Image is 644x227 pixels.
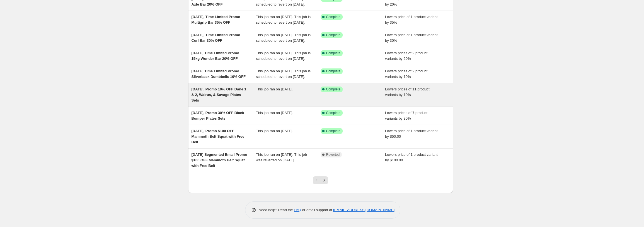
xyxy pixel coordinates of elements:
[326,69,340,73] span: Complete
[192,87,246,102] span: [DATE], Promo 10% OFF Dane 1 & 2, Walrus, & Savage Plates Sets
[320,176,328,184] button: Next
[259,208,294,212] span: Need help? Read the
[192,111,244,120] span: [DATE], Promo 30% OFF Black Bumper Plates Sets
[256,33,311,43] span: This job ran on [DATE]. This job is scheduled to revert on [DATE].
[192,15,240,24] span: [DATE], Time Limited Promo Multigrip Bar 35% OFF
[301,208,333,212] span: or email support at
[333,208,394,212] a: [EMAIL_ADDRESS][DOMAIN_NAME]
[385,33,438,43] span: Lowers price of 1 product variant by 30%
[326,51,340,55] span: Complete
[326,15,340,19] span: Complete
[294,208,301,212] a: FAQ
[326,111,340,115] span: Complete
[256,129,293,133] span: This job ran on [DATE].
[256,111,293,115] span: This job ran on [DATE].
[385,129,438,139] span: Lowers price of 1 product variant by $50.00
[385,69,427,79] span: Lowers prices of 2 product variants by 10%
[192,51,239,61] span: [DATE] Time Limited Promo 15kg Wonder Bar 20% OFF
[385,15,438,24] span: Lowers price of 1 product variant by 35%
[385,51,427,61] span: Lowers prices of 2 product variants by 20%
[192,152,247,168] span: [DATE] Segmented Email Promo $100 OFF Mammoth Belt Squat with Free Belt
[313,176,328,184] nav: Pagination
[385,152,438,162] span: Lowers price of 1 product variant by $100.00
[192,69,246,79] span: [DATE] Time Limited Promo Silverback Dumbbells 10% OFF
[256,51,311,61] span: This job ran on [DATE]. This job is scheduled to revert on [DATE].
[385,87,430,97] span: Lowers prices of 11 product variants by 10%
[326,129,340,133] span: Complete
[326,33,340,37] span: Complete
[326,152,340,157] span: Reverted
[326,87,340,92] span: Complete
[256,152,307,162] span: This job ran on [DATE]. This job was reverted on [DATE].
[385,111,427,120] span: Lowers prices of 7 product variants by 30%
[256,69,311,79] span: This job ran on [DATE]. This job is scheduled to revert on [DATE].
[192,129,244,144] span: [DATE], Promo $100 OFF Mammoth Belt Squat with Free Belt
[192,33,240,43] span: [DATE], Time Limited Promo Curl Bar 30% OFF
[256,87,293,91] span: This job ran on [DATE].
[256,15,311,24] span: This job ran on [DATE]. This job is scheduled to revert on [DATE].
